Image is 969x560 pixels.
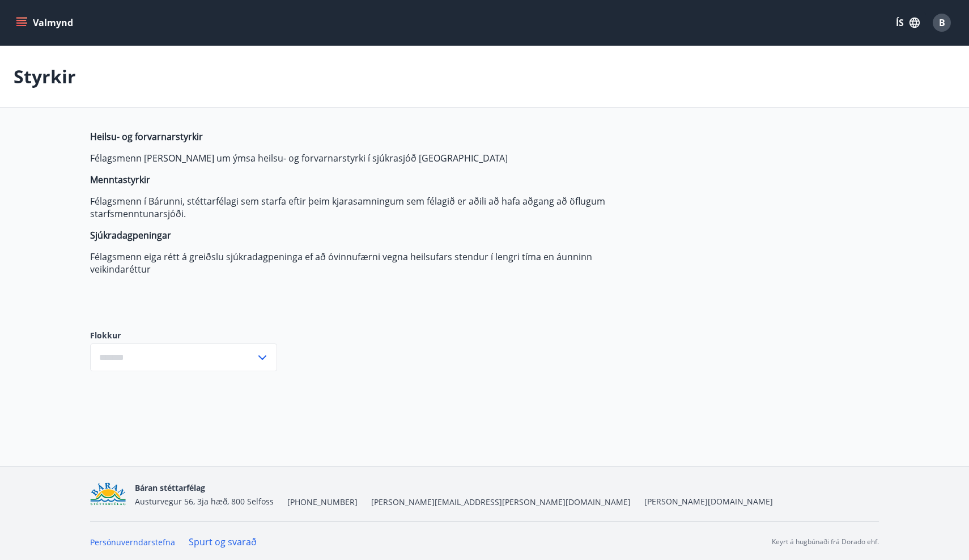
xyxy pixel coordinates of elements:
[90,251,625,275] p: Félagsmenn eiga rétt á greiðslu sjúkradagpeninga ef að óvinnufærni vegna heilsufars stendur í len...
[90,330,277,341] label: Flokkur
[772,537,879,547] p: Keyrt á hugbúnaði frá Dorado ehf.
[14,12,78,33] button: menu
[928,9,955,36] button: B
[90,152,625,164] p: Félagsmenn [PERSON_NAME] um ýmsa heilsu- og forvarnarstyrki í sjúkrasjóð [GEOGRAPHIC_DATA]
[287,497,358,508] span: [PHONE_NUMBER]
[939,16,945,29] span: B
[90,130,203,143] strong: Heilsu- og forvarnarstyrkir
[135,482,205,493] span: Báran stéttarfélag
[135,496,274,507] span: Austurvegur 56, 3ja hæð, 800 Selfoss
[371,497,631,508] span: [PERSON_NAME][EMAIL_ADDRESS][PERSON_NAME][DOMAIN_NAME]
[189,536,257,548] a: Spurt og svarað
[14,64,76,89] p: Styrkir
[90,537,175,548] a: Persónuverndarstefna
[90,482,126,507] img: Bz2lGXKH3FXEIQKvoQ8VL0Fr0uCiWgfgA3I6fSs8.png
[644,496,773,507] a: [PERSON_NAME][DOMAIN_NAME]
[90,195,625,220] p: Félagsmenn í Bárunni, stéttarfélagi sem starfa eftir þeim kjarasamningum sem félagið er aðili að ...
[90,229,171,241] strong: Sjúkradagpeningar
[90,173,150,186] strong: Menntastyrkir
[890,12,926,33] button: ÍS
